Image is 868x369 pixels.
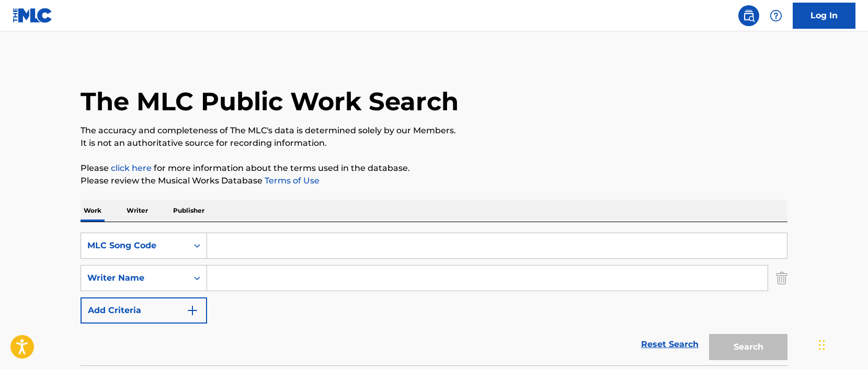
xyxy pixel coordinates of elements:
button: Add Criteria [81,297,207,324]
p: The accuracy and completeness of The MLC's data is determined solely by our Members. [81,124,787,137]
div: MLC Song Code [87,239,181,252]
form: Search Form [81,233,787,365]
img: search [743,9,755,22]
p: Please review the Musical Works Database [81,175,787,187]
div: Drag [819,329,825,361]
iframe: Chat Widget [816,319,868,369]
a: Terms of Use [262,176,319,186]
img: Delete Criterion [776,265,787,291]
a: Reset Search [636,333,704,356]
div: Help [766,5,786,26]
a: Public Search [738,5,759,26]
p: Writer [123,200,151,222]
div: Writer Name [87,272,181,284]
img: MLC Logo [13,8,53,23]
a: click here [111,163,152,173]
p: Please for more information about the terms used in the database. [81,162,787,175]
p: Work [81,200,105,222]
a: Log In [793,3,855,29]
h1: The MLC Public Work Search [81,86,459,117]
img: help [770,9,782,22]
p: Publisher [170,200,208,222]
img: 9d2ae6d4665cec9f34b9.svg [186,304,199,317]
p: It is not an authoritative source for recording information. [81,137,787,149]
